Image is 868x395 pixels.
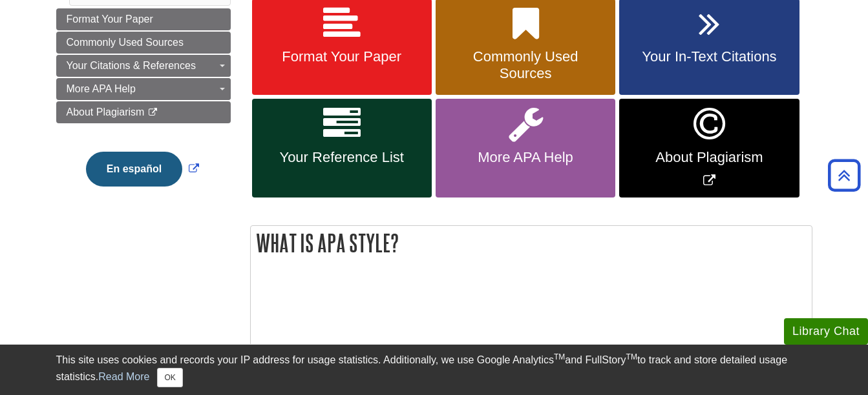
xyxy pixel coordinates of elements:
a: Commonly Used Sources [56,32,231,54]
a: Link opens in new window [83,163,202,174]
a: Read More [98,371,149,382]
span: Format Your Paper [262,48,422,65]
button: Library Chat [784,318,868,345]
i: This link opens in a new window [147,108,158,117]
a: Format Your Paper [56,8,231,30]
button: Close [157,368,182,387]
h2: What is APA Style? [251,226,812,260]
sup: TM [626,352,637,361]
button: En español [86,152,182,187]
a: Your Reference List [252,99,432,197]
span: Commonly Used Sources [67,37,184,48]
span: Format Your Paper [67,14,153,25]
span: Commonly Used Sources [445,48,606,82]
span: About Plagiarism [629,149,789,166]
a: Link opens in new window [619,99,799,197]
a: Your Citations & References [56,55,231,77]
a: About Plagiarism [56,101,231,123]
a: More APA Help [56,78,231,100]
span: Your Reference List [262,149,422,166]
span: Your Citations & References [67,60,196,71]
div: This site uses cookies and records your IP address for usage statistics. Additionally, we use Goo... [56,352,812,387]
span: About Plagiarism [67,106,145,117]
a: Back to Top [823,167,865,184]
span: More APA Help [67,83,136,94]
span: More APA Help [445,149,606,166]
a: More APA Help [436,99,615,197]
sup: TM [554,352,565,361]
span: Your In-Text Citations [629,48,789,65]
